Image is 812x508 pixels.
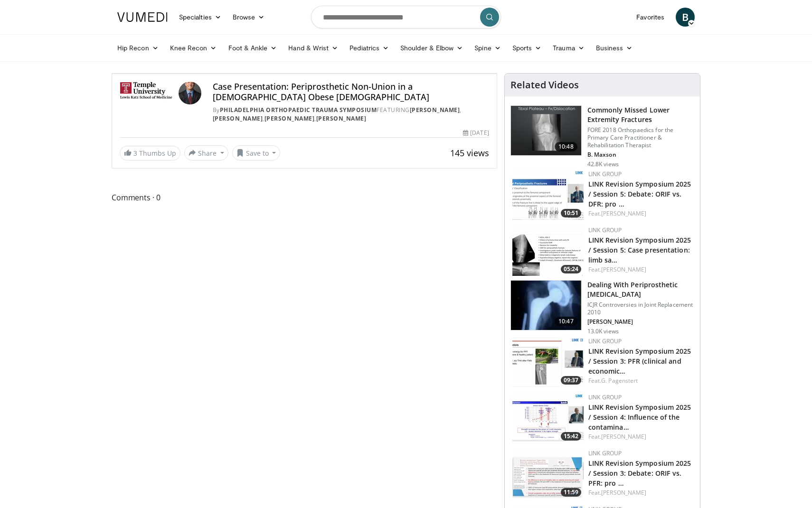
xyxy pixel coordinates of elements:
[112,191,497,204] span: Comments 0
[561,432,581,441] span: 15:42
[587,126,694,149] p: FORE 2018 Orthopaedics for the Primary Care Practitioner & Rehabilitation Therapist
[450,147,489,159] span: 145 views
[512,170,584,220] img: 396c6a47-3b7d-4d3c-a899-9817386b0f12.150x105_q85_crop-smart_upscale.jpg
[164,38,223,57] a: Knee Recon
[410,106,460,114] a: [PERSON_NAME]
[601,376,638,385] a: G. Pagenstert
[588,347,691,376] a: LINK Revision Symposium 2025 / Session 3: PFR (clinical and economic…
[588,265,692,274] div: Feat.
[555,142,577,151] span: 10:48
[511,106,581,155] img: 4aa379b6-386c-4fb5-93ee-de5617843a87.150x105_q85_crop-smart_upscale.jpg
[587,160,619,168] p: 42.8K views
[512,337,584,387] a: 09:37
[507,38,548,57] a: Sports
[601,265,646,273] a: [PERSON_NAME]
[588,433,692,441] div: Feat.
[587,301,694,316] p: ICJR Controversies in Joint Replacement 2010
[469,38,506,57] a: Spine
[179,82,201,104] img: Avatar
[395,38,469,57] a: Shoulder & Elbow
[117,12,168,22] img: VuMedi Logo
[588,226,622,234] a: LINK Group
[631,8,670,27] a: Favorites
[512,226,584,276] img: 1abc8f85-94d1-4a82-af5d-eafa9bee419a.150x105_q85_crop-smart_upscale.jpg
[512,449,584,499] img: b9288c66-1719-4b4d-a011-26ee5e03ef9b.150x105_q85_crop-smart_upscale.jpg
[588,170,622,178] a: LINK Group
[510,105,694,168] a: 10:48 Commonly Missed Lower Extremity Fractures FORE 2018 Orthopaedics for the Primary Care Pract...
[223,38,283,57] a: Foot & Ankle
[561,209,581,217] span: 10:51
[588,209,692,218] div: Feat.
[561,376,581,385] span: 09:37
[601,433,646,441] a: [PERSON_NAME]
[133,149,137,158] span: 3
[264,114,315,122] a: [PERSON_NAME]
[588,489,692,497] div: Feat.
[601,489,646,497] a: [PERSON_NAME]
[112,74,497,74] video-js: Video Player
[561,488,581,497] span: 11:59
[227,8,271,27] a: Browse
[344,38,395,57] a: Pediatrics
[112,38,164,57] a: Hip Recon
[512,393,584,443] img: 00407371-3916-4cec-83bf-867ab9636dff.150x105_q85_crop-smart_upscale.jpg
[512,226,584,276] a: 05:24
[283,38,344,57] a: Hand & Wrist
[590,38,639,57] a: Business
[587,280,694,299] h3: Dealing With Periprosthetic [MEDICAL_DATA]
[676,8,695,27] a: B
[588,179,691,208] a: LINK Revision Symposium 2025 / Session 5: Debate: ORIF vs. DFR: pro …
[510,280,694,335] a: 10:47 Dealing With Periprosthetic [MEDICAL_DATA] ICJR Controversies in Joint Replacement 2010 [PE...
[510,79,579,91] h4: Related Videos
[588,449,622,457] a: LINK Group
[588,459,691,488] a: LINK Revision Symposium 2025 / Session 3: Debate: ORIF vs. PFR: pro …
[588,337,622,345] a: LINK Group
[512,170,584,220] a: 10:51
[587,328,619,335] p: 13.0K views
[463,129,489,137] div: [DATE]
[588,393,622,401] a: LINK Group
[547,38,590,57] a: Trauma
[588,235,691,264] a: LINK Revision Symposium 2025 / Session 5: Case presentation: limb sa…
[601,209,646,217] a: [PERSON_NAME]
[587,318,694,326] p: [PERSON_NAME]
[512,449,584,499] a: 11:59
[511,281,581,330] img: Screen_shot_2010-09-09_at_1.39.23_PM_2.png.150x105_q85_crop-smart_upscale.jpg
[213,114,263,122] a: [PERSON_NAME]
[555,317,577,326] span: 10:47
[588,376,692,385] div: Feat.
[120,82,175,104] img: Philadelphia Orthopaedic Trauma Symposium
[316,114,367,122] a: [PERSON_NAME]
[120,146,180,160] a: 3 Thumbs Up
[220,106,377,114] a: Philadelphia Orthopaedic Trauma Symposium
[213,106,489,123] div: By FEATURING , , ,
[184,145,228,160] button: Share
[512,393,584,443] a: 15:42
[587,151,694,159] p: B. Maxson
[213,82,489,102] h4: Case Presentation: Periprosthetic Non-Union in a [DEMOGRAPHIC_DATA] Obese [DEMOGRAPHIC_DATA]
[587,105,694,124] h3: Commonly Missed Lower Extremity Fractures
[232,145,281,160] button: Save to
[588,403,691,432] a: LINK Revision Symposium 2025 / Session 4: Influence of the contamina…
[561,265,581,273] span: 05:24
[173,8,227,27] a: Specialties
[512,337,584,387] img: 8cf25ad0-6f09-493b-a8bd-31c889080160.150x105_q85_crop-smart_upscale.jpg
[311,6,501,28] input: Search topics, interventions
